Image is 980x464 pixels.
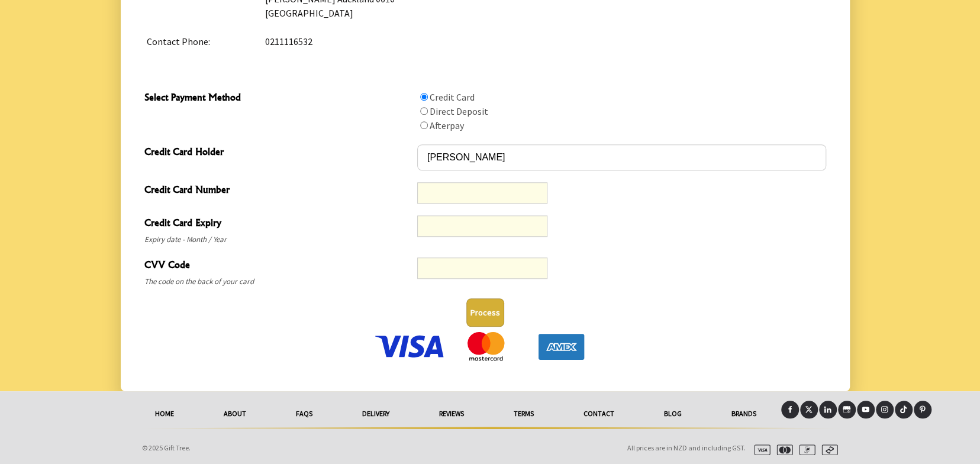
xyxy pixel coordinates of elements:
a: Terms [489,401,559,427]
label: Credit Card [430,91,475,103]
span: © 2025 Gift Tree. [142,443,191,452]
span: All prices are in NZD and including GST. [627,443,746,452]
a: About [199,401,271,427]
span: CVV Code [144,257,411,275]
a: Brands [707,401,781,427]
a: HOME [130,401,199,427]
span: Expiry date - Month / Year [144,233,411,247]
button: Process [466,298,504,327]
td: 0211116532 [258,27,831,56]
a: Facebook [781,401,799,418]
img: paypal.svg [794,444,815,455]
a: LinkedIn [819,401,837,418]
a: Youtube [857,401,875,418]
iframe: Secure CVC input frame [423,263,542,274]
a: Blog [639,401,707,427]
img: visa.svg [749,444,771,455]
input: Select Payment Method [420,107,428,115]
span: The code on the back of your card [144,275,411,289]
input: Select Payment Method [420,93,428,101]
a: FAQs [271,401,337,427]
iframe: Secure card number input frame [423,188,542,199]
span: Credit Card Number [144,182,411,199]
a: delivery [337,401,414,427]
span: Credit Card Holder [144,144,411,162]
a: reviews [414,401,489,427]
img: mastercard.svg [772,444,793,455]
td: Contact Phone: [140,27,258,56]
img: We Accept Visa [373,331,447,361]
a: Instagram [876,401,894,418]
input: Select Payment Method [420,121,428,129]
input: Credit Card Holder [417,144,826,170]
a: X (Twitter) [800,401,818,418]
a: Tiktok [895,401,913,418]
span: Credit Card Expiry [144,215,411,233]
img: We Accept MasterCard [449,331,523,361]
label: Direct Deposit [430,105,488,117]
iframe: Secure expiration date input frame [423,221,542,232]
a: Contact [559,401,639,427]
span: Select Payment Method [144,90,411,107]
img: afterpay.svg [817,444,838,455]
label: Afterpay [430,120,464,131]
a: Pinterest [914,401,931,418]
